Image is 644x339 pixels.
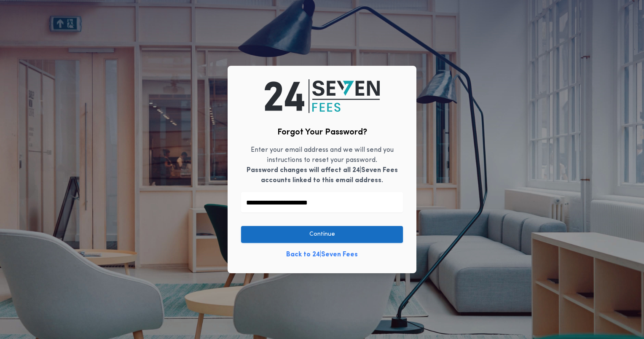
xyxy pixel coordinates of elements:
h2: Forgot Your Password? [277,126,367,138]
img: logo [265,79,380,113]
p: Enter your email address and we will send you instructions to reset your password. [241,145,403,186]
button: Continue [241,226,403,243]
a: Back to 24|Seven Fees [286,250,358,260]
b: Password changes will affect all 24|Seven Fees accounts linked to this email address. [247,167,398,184]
